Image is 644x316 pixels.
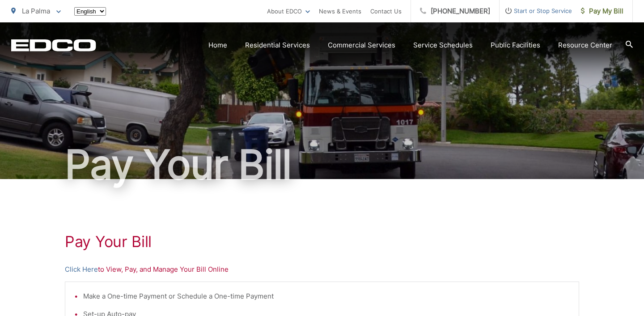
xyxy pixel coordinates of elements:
[65,264,579,275] p: to View, Pay, and Manage Your Bill Online
[558,40,612,51] a: Resource Center
[11,142,633,187] h1: Pay Your Bill
[65,233,579,251] h1: Pay Your Bill
[370,6,402,17] a: Contact Us
[83,291,570,302] li: Make a One-time Payment or Schedule a One-time Payment
[245,40,310,51] a: Residential Services
[74,7,106,16] select: Select a language
[328,40,395,51] a: Commercial Services
[319,6,361,17] a: News & Events
[581,6,623,17] span: Pay My Bill
[491,40,540,51] a: Public Facilities
[65,264,98,275] a: Click Here
[11,39,96,51] a: EDCD logo. Return to the homepage.
[208,40,227,51] a: Home
[22,7,50,15] span: La Palma
[413,40,473,51] a: Service Schedules
[267,6,310,17] a: About EDCO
